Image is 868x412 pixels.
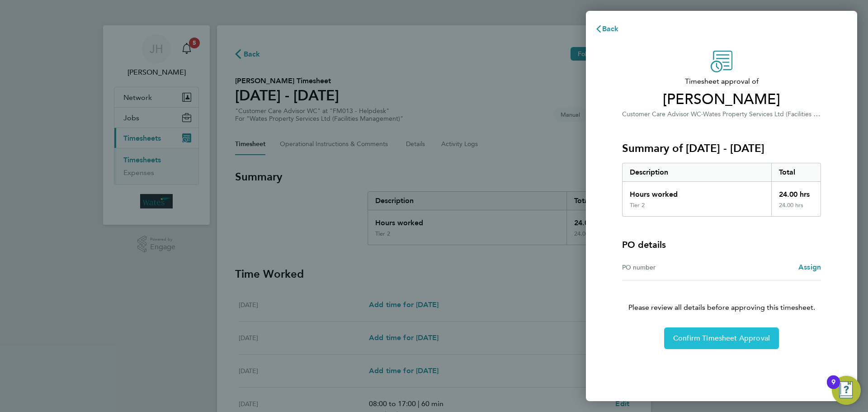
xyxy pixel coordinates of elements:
[623,163,771,181] div: Description
[611,280,832,313] p: Please review all details before approving this timesheet.
[622,141,821,156] h3: Summary of [DATE] - [DATE]
[771,202,821,216] div: 24.00 hrs
[602,24,619,33] span: Back
[623,182,771,202] div: Hours worked
[701,110,703,118] span: ·
[586,20,628,38] button: Back
[622,163,821,217] div: Summary of 23 - 29 Aug 2025
[622,76,821,87] span: Timesheet approval of
[703,109,854,118] span: Wates Property Services Ltd (Facilities Management)
[622,110,701,118] span: Customer Care Advisor WC
[832,376,861,405] button: Open Resource Center, 9 new notifications
[664,327,779,349] button: Confirm Timesheet Approval
[630,202,645,209] div: Tier 2
[771,163,821,181] div: Total
[831,382,835,394] div: 9
[622,90,821,109] span: [PERSON_NAME]
[771,182,821,202] div: 24.00 hrs
[622,238,666,251] h4: PO details
[622,262,722,273] div: PO number
[798,262,821,273] a: Assign
[673,334,770,343] span: Confirm Timesheet Approval
[798,263,821,271] span: Assign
